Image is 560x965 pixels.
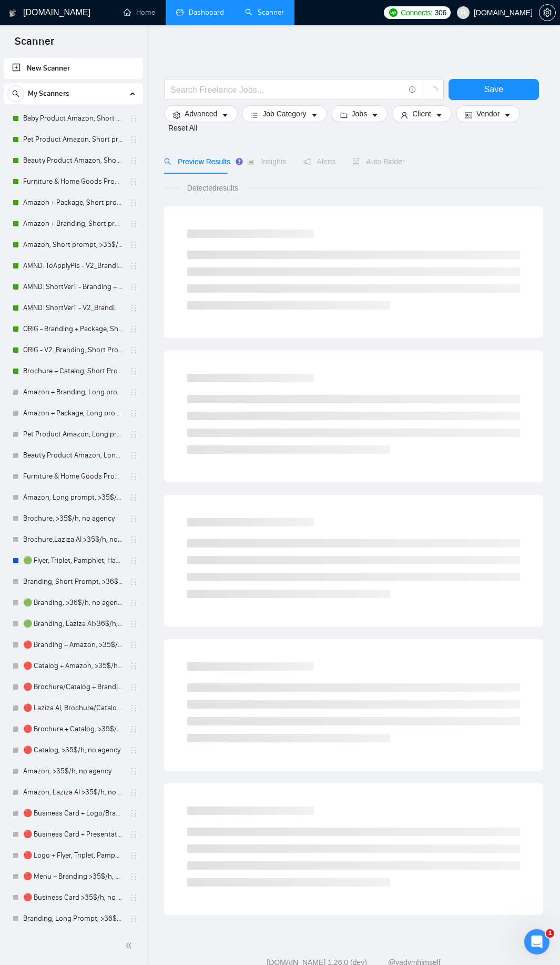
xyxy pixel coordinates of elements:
[23,192,123,213] a: Amazon + Package, Short prompt, >35$/h, no agency
[23,108,123,129] a: Baby Product Amazon, Short prompt, >35$/h, no agency
[23,761,123,782] a: Amazon, >35$/h, no agency
[180,182,246,194] span: Detected results
[23,634,123,655] a: 🔴 Branding + Amazon, >35$/h, no agency
[23,677,123,698] a: 🔴 Brochure/Catalog + Branding, >35$/h, no agency
[476,108,500,120] span: Vendor
[484,83,503,96] span: Save
[129,472,138,481] span: holder
[129,430,138,439] span: holder
[23,213,123,234] a: Amazon + Branding, Short prompt, >35$/h, no agency
[129,556,138,565] span: holder
[129,346,138,354] span: holder
[129,809,138,818] span: holder
[504,111,511,119] span: caret-down
[168,122,197,134] a: Reset All
[23,698,123,719] a: 🔴 Laziza AI, Brochure/Catalog + Branding, >35$/h, no agency
[7,85,24,102] button: search
[23,276,123,297] a: AMND: ShortVerT - Branding + Package, Short Prompt, >36$/h, no agency
[409,86,416,93] span: info-circle
[23,592,123,613] a: 🟢 Branding, >36$/h, no agency
[164,157,230,166] span: Preview Results
[129,893,138,902] span: holder
[23,255,123,276] a: AMND: ToApplyPls - V2_Branding, Short Prompt, >36$/h, no agency
[129,177,138,186] span: holder
[465,111,472,119] span: idcard
[23,613,123,634] a: 🟢 Branding, Laziza AI>36$/h, no agency
[129,704,138,712] span: holder
[23,445,123,466] a: Beauty Product Amazon, Long prompt, >35$/h, no agency
[129,641,138,649] span: holder
[23,234,123,255] a: Amazon, Short prompt, >35$/h, no agency
[23,297,123,319] a: AMND: ShortVerT - V2_Branding, Short Prompt, >36$/h, no agency
[23,655,123,677] a: 🔴 Catalog + Amazon, >35$/h, no agency
[23,403,123,424] a: Amazon + Package, Long prompt, >35$/h, no agency
[247,158,254,165] span: area-chart
[539,4,556,21] button: setting
[23,129,123,150] a: Pet Product Amazon, Short prompt, >35$/h, no agency
[23,866,123,887] a: 🔴 Menu + Branding >35$/h, no agency
[129,851,138,860] span: holder
[185,108,217,120] span: Advanced
[23,150,123,171] a: Beauty Product Amazon, Short prompt, >35$/h, no agency
[352,157,404,166] span: Auto Bidder
[129,620,138,628] span: holder
[129,367,138,375] span: holder
[129,388,138,396] span: holder
[392,105,452,122] button: userClientcaret-down
[23,824,123,845] a: 🔴 Business Card + Presentation >35$/h, no agency
[242,105,327,122] button: barsJob Categorycaret-down
[125,940,136,951] span: double-left
[389,8,398,17] img: upwork-logo.png
[129,514,138,523] span: holder
[251,111,258,119] span: bars
[303,158,311,165] span: notification
[124,8,155,17] a: homeHome
[247,157,286,166] span: Insights
[303,157,336,166] span: Alerts
[8,90,24,97] span: search
[23,340,123,361] a: ORIG - V2_Branding, Short Prompt, >36$/h, no agency
[129,283,138,291] span: holder
[129,788,138,797] span: holder
[129,241,138,249] span: holder
[401,111,408,119] span: user
[129,872,138,881] span: holder
[129,198,138,207] span: holder
[23,466,123,487] a: Furniture & Home Goods Product Amazon, Long prompt, >35$/h, no agency
[331,105,388,122] button: folderJobscaret-down
[435,7,446,18] span: 306
[4,58,143,79] li: New Scanner
[164,105,238,122] button: settingAdvancedcaret-down
[129,599,138,607] span: holder
[23,550,123,571] a: 🟢 Flyer, Triplet, Pamphlet, Hangout >36$/h, no agency
[129,304,138,312] span: holder
[435,111,443,119] span: caret-down
[23,719,123,740] a: 🔴 Brochure + Catalog, >35$/h, no agency
[546,929,554,938] span: 1
[12,58,135,79] a: New Scanner
[429,86,438,96] span: loading
[164,158,171,165] span: search
[23,908,123,929] a: Branding, Long Prompt, >36$/h, no agency
[129,725,138,733] span: holder
[460,9,467,16] span: user
[129,746,138,754] span: holder
[129,767,138,775] span: holder
[245,8,284,17] a: searchScanner
[129,135,138,144] span: holder
[23,171,123,192] a: Furniture & Home Goods Product Amazon, Short prompt, >35$/h, no agency
[129,914,138,923] span: holder
[262,108,306,120] span: Job Category
[129,493,138,502] span: holder
[449,79,539,100] button: Save
[371,111,379,119] span: caret-down
[129,662,138,670] span: holder
[129,578,138,586] span: holder
[23,319,123,340] a: ORIG - Branding + Package, Short Prompt, >36$/h, no agency
[23,529,123,550] a: Brochure,Laziza AI >35$/h, no agency
[129,220,138,228] span: holder
[235,157,244,166] div: Tooltip anchor
[340,111,348,119] span: folder
[129,451,138,460] span: holder
[129,683,138,691] span: holder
